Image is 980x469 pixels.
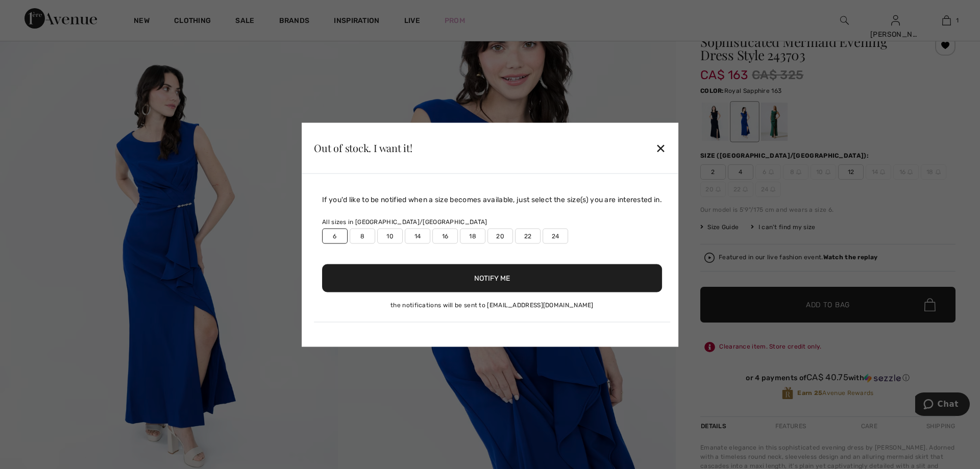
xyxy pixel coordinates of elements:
[377,228,403,243] label: 10
[405,228,430,243] label: 14
[432,228,458,243] label: 16
[487,228,513,243] label: 20
[22,7,43,16] span: Chat
[460,228,485,243] label: 18
[322,300,662,309] div: the notifications will be sent to [EMAIL_ADDRESS][DOMAIN_NAME]
[322,228,348,243] label: 6
[322,264,662,292] button: Notify Me
[350,228,375,243] label: 8
[322,194,662,205] div: If you'd like to be notified when a size becomes available, just select the size(s) you are inter...
[515,228,541,243] label: 22
[655,137,666,159] div: ✕
[322,217,662,226] div: All sizes in [GEOGRAPHIC_DATA]/[GEOGRAPHIC_DATA]
[543,228,568,243] label: 24
[314,143,412,153] div: Out of stock. I want it!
